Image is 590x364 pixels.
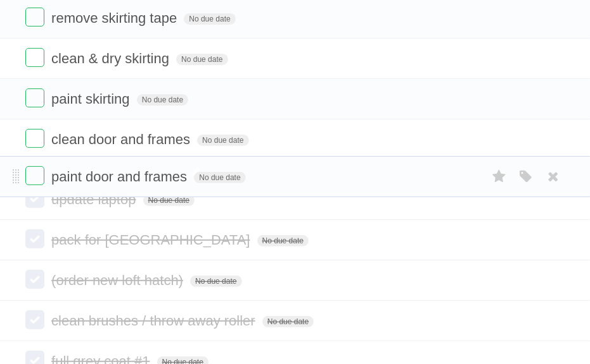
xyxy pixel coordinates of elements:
[25,229,44,248] label: Done
[25,88,44,107] label: Done
[137,94,188,106] span: No due date
[51,313,259,329] span: clean brushes / throw away roller
[194,172,245,183] span: No due date
[51,272,186,288] span: (order new loft hatch)
[25,166,44,185] label: Done
[51,91,133,107] span: paint skirting
[51,169,190,185] span: paint door and frames
[262,316,314,327] span: No due date
[190,276,241,287] span: No due date
[143,195,195,206] span: No due date
[25,129,44,148] label: Done
[25,310,44,329] label: Done
[51,10,180,26] span: remove skirting tape
[25,48,44,67] label: Done
[51,232,253,248] span: pack for [GEOGRAPHIC_DATA]
[51,131,193,147] span: clean door and frames
[487,166,511,187] label: Star task
[25,270,44,289] label: Done
[51,51,172,66] span: clean & dry skirting
[257,235,309,246] span: No due date
[51,191,139,207] span: update laptop
[176,54,228,65] span: No due date
[25,8,44,27] label: Done
[184,13,235,25] span: No due date
[25,189,44,208] label: Done
[197,135,248,146] span: No due date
